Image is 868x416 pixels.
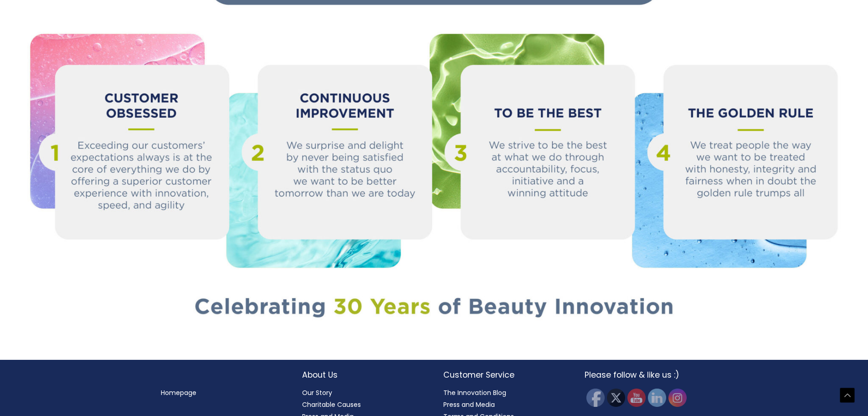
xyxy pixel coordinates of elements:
[443,369,566,381] h2: Customer Service
[443,388,506,397] a: The Innovation Blog
[585,369,708,381] h2: Please follow & like us :)
[443,400,495,409] a: Press and Media
[161,388,196,397] a: Homepage
[302,388,332,397] a: Our Story
[302,400,361,409] a: Charitable Causes
[607,389,625,407] img: Twitter
[586,389,605,407] img: Facebook
[302,369,425,381] h2: About Us
[161,387,284,399] nav: Menu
